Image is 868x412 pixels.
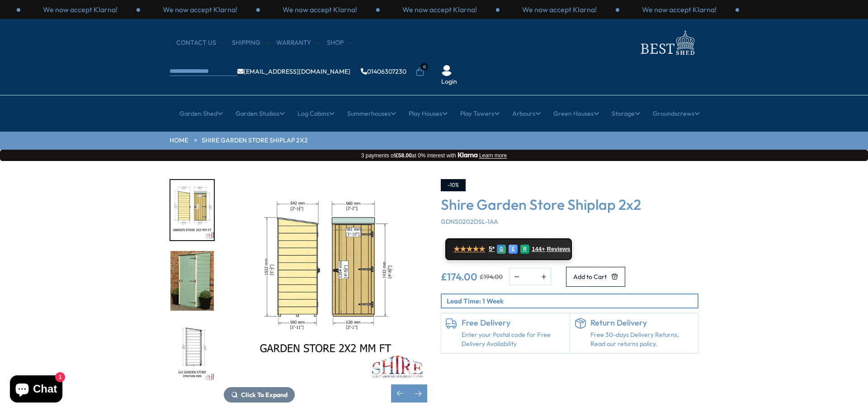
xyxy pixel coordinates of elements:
div: 3 / 3 [619,5,739,14]
a: CONTACT US [176,38,225,47]
p: Lead Time: 1 Week [447,296,698,306]
p: We now accept Klarna! [163,5,237,14]
div: 3 / 3 [260,5,380,14]
a: Play Houses [409,102,448,125]
img: User Icon [441,65,452,76]
a: Storage [612,102,640,125]
div: -10% [441,179,466,191]
a: Green Houses [553,102,599,125]
p: We now accept Klarna! [522,5,597,14]
a: Shipping [232,38,269,47]
a: Shop [327,38,353,47]
div: Next slide [409,384,427,403]
div: R [520,245,529,254]
a: Arbours [512,102,541,125]
p: Free 30-days Delivery Returns, Read our returns policy. [590,331,694,348]
div: E [509,245,518,254]
div: Previous slide [391,384,409,403]
a: 01406307230 [361,68,406,75]
div: 5 / 11 [170,250,215,312]
span: Click To Expand [241,391,288,399]
span: 144+ [532,246,545,253]
p: We now accept Klarna! [43,5,118,14]
div: 1 / 3 [20,5,140,14]
a: Play Towers [460,102,500,125]
a: Garden Shed [179,102,223,125]
img: GardenStore2x2MMFT_f87c7247-1d9c-4dde-a83d-d3dea514f53e_200x200.jpg [170,180,214,240]
button: Click To Expand [224,387,295,403]
ins: £174.00 [441,272,477,282]
a: Login [441,77,457,86]
a: Enter your Postal code for Free Delivery Availability [462,331,565,348]
img: GardenStore2x2A5944InternalsmmInternalHeights_e1f0e879-5f17-4190-a36a-b926aa64d63f_200x200.jpg [170,322,214,382]
a: 0 [415,67,425,76]
inbox-online-store-chat: Shopify online store chat [7,375,65,405]
a: HOME [170,136,188,145]
a: Garden Studios [236,102,285,125]
p: We now accept Klarna! [283,5,357,14]
img: logo [635,28,698,57]
h6: Return Delivery [590,318,694,328]
span: ★★★★★ [453,245,485,253]
div: 2 / 3 [140,5,260,14]
img: Shire Garden Store Shiplap 2x2 - Best Shed [224,179,427,383]
span: GDNS0202DSL-1AA [441,218,498,226]
p: We now accept Klarna! [402,5,477,14]
span: Add to Cart [573,274,607,280]
button: Add to Cart [566,267,625,287]
del: £194.00 [480,274,503,280]
a: Summerhouses [347,102,396,125]
span: 0 [420,63,428,71]
img: 2x2GardenStore2_af26050c-682e-4af4-9506-650083c3e2d9_200x200.jpg [170,251,214,311]
a: ★★★★★ 5* G E R 144+ Reviews [445,238,572,260]
a: Groundscrews [653,102,700,125]
a: Shire Garden Store Shiplap 2x2 [202,136,308,145]
div: 6 / 11 [170,321,215,383]
a: [EMAIL_ADDRESS][DOMAIN_NAME] [237,68,350,75]
div: 2 / 3 [500,5,619,14]
div: G [497,245,506,254]
span: Reviews [547,246,571,253]
div: 4 / 11 [224,179,427,403]
div: 4 / 11 [170,179,215,241]
a: Log Cabins [297,102,335,125]
a: Warranty [276,38,320,47]
div: 1 / 3 [380,5,500,14]
p: We now accept Klarna! [642,5,717,14]
h6: Free Delivery [462,318,565,328]
h3: Shire Garden Store Shiplap 2x2 [441,196,698,213]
